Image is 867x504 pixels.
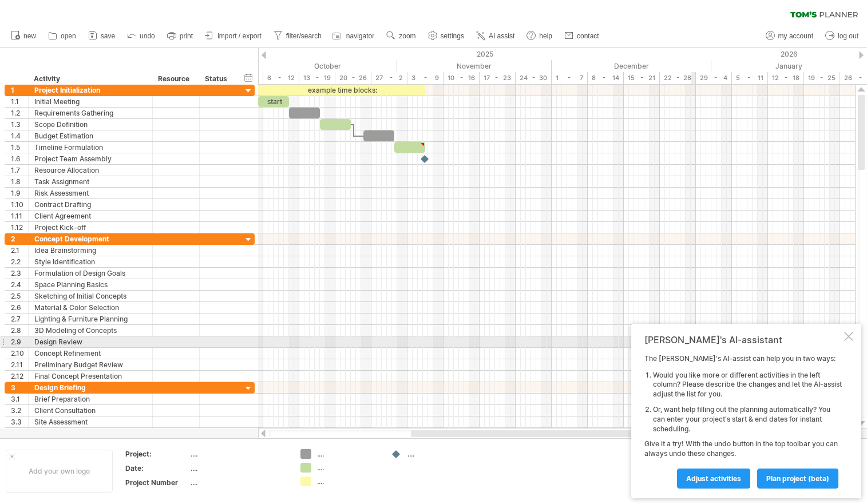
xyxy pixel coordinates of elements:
[205,73,230,85] div: Status
[763,29,817,43] a: my account
[191,478,287,487] div: ....
[34,279,147,290] div: Space Planning Basics
[45,29,80,43] a: open
[34,394,147,404] div: Brief Preparation
[217,32,262,40] span: import / export
[778,32,813,40] span: my account
[441,32,464,40] span: settings
[34,199,147,210] div: Contract Drafting
[34,119,147,130] div: Scope Definition
[11,291,28,301] div: 2.5
[317,477,379,486] div: ....
[34,245,147,256] div: Idea Brainstorming
[11,279,28,290] div: 2.4
[317,463,379,473] div: ....
[11,416,28,427] div: 3.3
[101,32,115,40] span: save
[34,348,147,359] div: Concept Refinement
[125,478,188,487] div: Project Number
[473,29,518,43] a: AI assist
[8,29,39,43] a: new
[34,382,147,393] div: Design Briefing
[11,382,28,393] div: 3
[624,72,660,84] div: 15 - 21
[11,153,28,164] div: 1.6
[335,72,371,84] div: 20 - 26
[11,428,28,439] div: 3.4
[838,32,858,40] span: log out
[34,73,146,85] div: Activity
[561,29,603,43] a: contact
[286,32,322,40] span: filter/search
[552,72,588,84] div: 1 - 7
[11,96,28,107] div: 1.1
[34,153,147,164] div: Project Team Assembly
[271,29,325,43] a: filter/search
[34,325,147,336] div: 3D Modeling of Concepts
[299,72,335,84] div: 13 - 19
[11,130,28,141] div: 1.4
[11,199,28,210] div: 1.10
[180,32,193,40] span: print
[11,85,28,96] div: 1
[263,72,299,84] div: 6 - 12
[653,371,842,399] li: Would you like more or different activities in the left column? Please describe the changes and l...
[11,245,28,256] div: 2.1
[11,268,28,279] div: 2.3
[11,108,28,118] div: 1.2
[34,188,147,199] div: Risk Assessment
[34,428,147,439] div: Client Needs Analysis
[552,60,711,72] div: December 2025
[258,85,426,96] div: example time blocks:
[732,72,768,84] div: 5 - 11
[11,313,28,324] div: 2.7
[34,142,147,153] div: Timeline Formulation
[489,32,514,40] span: AI assist
[258,96,289,107] div: start
[164,29,196,43] a: print
[11,142,28,153] div: 1.5
[34,268,147,279] div: Formulation of Design Goals
[11,165,28,176] div: 1.7
[317,449,379,459] div: ....
[140,32,155,40] span: undo
[191,449,287,459] div: ....
[686,474,741,483] span: Adjust activities
[407,72,444,84] div: 3 - 9
[61,32,76,40] span: open
[11,394,28,404] div: 3.1
[11,211,28,221] div: 1.11
[539,32,552,40] span: help
[407,449,470,459] div: ....
[202,29,265,43] a: import / export
[34,222,147,233] div: Project Kick-off
[34,211,147,221] div: Client Agreement
[191,463,287,473] div: ....
[11,325,28,336] div: 2.8
[516,72,552,84] div: 24 - 30
[34,313,147,324] div: Lighting & Furniture Planning
[644,334,842,346] div: [PERSON_NAME]'s AI-assistant
[23,32,36,40] span: new
[34,405,147,416] div: Client Consultation
[768,72,804,84] div: 12 - 18
[524,29,556,43] a: help
[644,354,842,488] div: The [PERSON_NAME]'s AI-assist can help you in two ways: Give it a try! With the undo button in th...
[11,405,28,416] div: 3.2
[11,302,28,313] div: 2.6
[11,336,28,347] div: 2.9
[11,119,28,130] div: 1.3
[34,165,147,176] div: Resource Allocation
[124,29,159,43] a: undo
[125,463,188,473] div: Date:
[34,96,147,107] div: Initial Meeting
[34,371,147,382] div: Final Concept Presentation
[125,449,188,459] div: Project:
[11,176,28,187] div: 1.8
[34,130,147,141] div: Budget Estimation
[11,188,28,199] div: 1.9
[653,405,842,434] li: Or, want help filling out the planning automatically? You can enter your project's start & end da...
[11,359,28,370] div: 2.11
[34,359,147,370] div: Preliminary Budget Review
[34,233,147,244] div: Concept Development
